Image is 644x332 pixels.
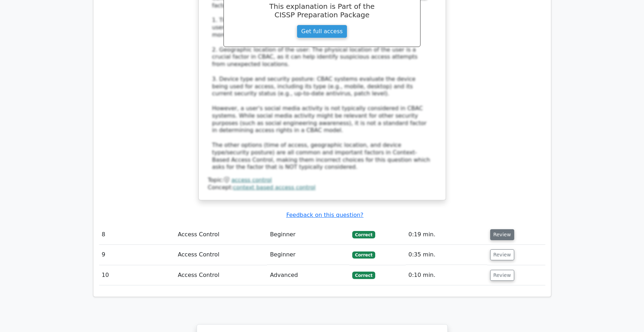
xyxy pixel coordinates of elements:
[352,251,375,259] span: Correct
[175,265,267,285] td: Access Control
[286,212,363,218] a: Feedback on this question?
[208,177,436,184] div: Topic:
[231,177,272,183] a: access control
[175,245,267,265] td: Access Control
[267,245,349,265] td: Beginner
[490,229,514,240] button: Review
[406,225,487,245] td: 0:19 min.
[352,231,375,238] span: Correct
[175,225,267,245] td: Access Control
[233,184,315,191] a: context based access control
[99,225,175,245] td: 8
[267,225,349,245] td: Beginner
[208,184,436,191] div: Concept:
[297,25,347,38] a: Get full access
[490,270,514,281] button: Review
[406,265,487,285] td: 0:10 min.
[352,272,375,279] span: Correct
[406,245,487,265] td: 0:35 min.
[267,265,349,285] td: Advanced
[99,245,175,265] td: 9
[99,265,175,285] td: 10
[490,249,514,260] button: Review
